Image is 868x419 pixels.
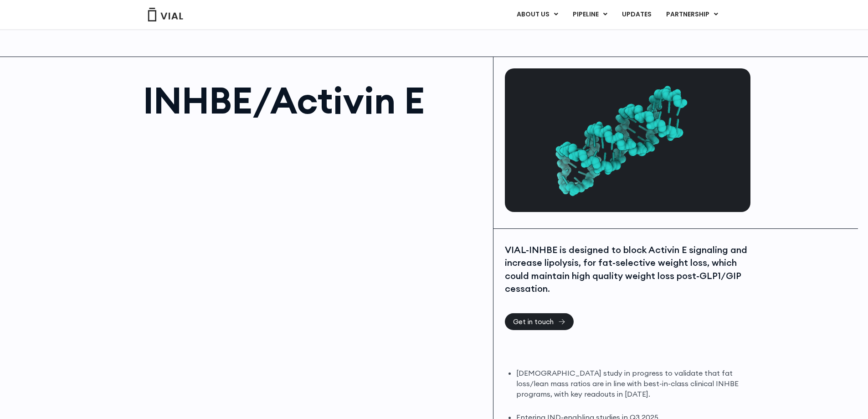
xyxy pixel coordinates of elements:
li: [DEMOGRAPHIC_DATA] study in progress to validate that fat loss/lean mass ratios are in line with ... [516,368,748,399]
img: Vial Logo [147,8,184,21]
a: PARTNERSHIPMenu Toggle [659,7,725,22]
a: ABOUT USMenu Toggle [509,7,565,22]
a: Get in touch [505,313,574,330]
a: UPDATES [615,7,658,22]
span: Get in touch [513,318,554,325]
a: PIPELINEMenu Toggle [565,7,614,22]
h1: INHBE/Activin E [143,82,484,119]
div: VIAL-INHBE is designed to block Activin E signaling and increase lipolysis, for fat-selective wei... [505,243,748,295]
